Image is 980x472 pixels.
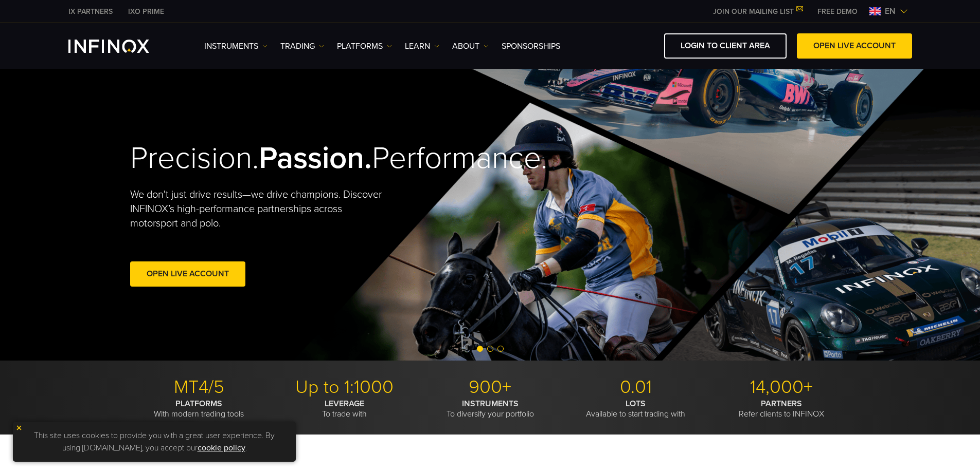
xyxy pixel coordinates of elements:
p: With modern trading tools [130,399,268,419]
strong: Passion. [259,140,372,177]
p: Available to start trading with [567,399,705,419]
a: LOGIN TO CLIENT AREA [664,33,787,59]
p: To diversify your portfolio [421,399,559,419]
p: Up to 1:1000 [276,376,414,399]
a: cookie policy [198,443,245,453]
strong: PARTNERS [761,399,802,409]
strong: INSTRUMENTS [462,399,519,409]
p: 0.01 [567,376,705,399]
a: OPEN LIVE ACCOUNT [797,33,912,59]
a: JOIN OUR MAILING LIST [705,7,810,16]
strong: LEVERAGE [325,399,364,409]
a: INFINOX MENU [810,6,865,17]
strong: LOTS [626,399,646,409]
a: Instruments [204,40,268,52]
span: Go to slide 1 [477,346,483,352]
p: Refer clients to INFINOX [712,399,850,419]
a: INFINOX [120,6,172,17]
a: SPONSORSHIPS [502,40,560,52]
strong: PLATFORMS [175,399,222,409]
span: en [881,5,900,17]
p: To trade with [276,399,414,419]
a: INFINOX [61,6,120,17]
a: INFINOX Logo [68,40,173,53]
p: 900+ [421,376,559,399]
a: Open Live Account [130,261,245,287]
img: yellow close icon [15,424,23,431]
p: MT4/5 [130,376,268,399]
a: Learn [405,40,439,52]
p: We don't just drive results—we drive champions. Discover INFINOX’s high-performance partnerships ... [130,187,389,231]
p: This site uses cookies to provide you with a great user experience. By using [DOMAIN_NAME], you a... [18,427,291,457]
h2: Precision. Performance. [130,140,454,177]
a: PLATFORMS [337,40,392,52]
span: Go to slide 2 [487,346,493,352]
a: ABOUT [452,40,489,52]
a: TRADING [280,40,324,52]
span: Go to slide 3 [497,346,504,352]
p: 14,000+ [712,376,850,399]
